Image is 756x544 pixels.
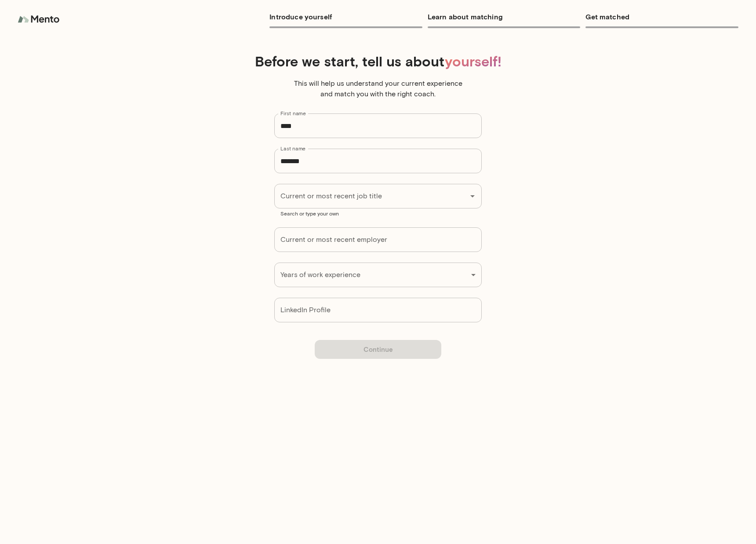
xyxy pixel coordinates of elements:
[445,52,502,69] span: yourself!
[269,11,422,23] h6: Introduce yourself
[290,78,466,99] p: This will help us understand your current experience and match you with the right coach.
[280,145,305,152] label: Last name
[280,210,476,217] p: Search or type your own
[18,11,62,28] img: logo
[466,190,479,202] button: Open
[585,11,738,23] h6: Get matched
[47,53,709,69] h4: Before we start, tell us about
[280,110,306,117] label: First name
[428,11,581,23] h6: Learn about matching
